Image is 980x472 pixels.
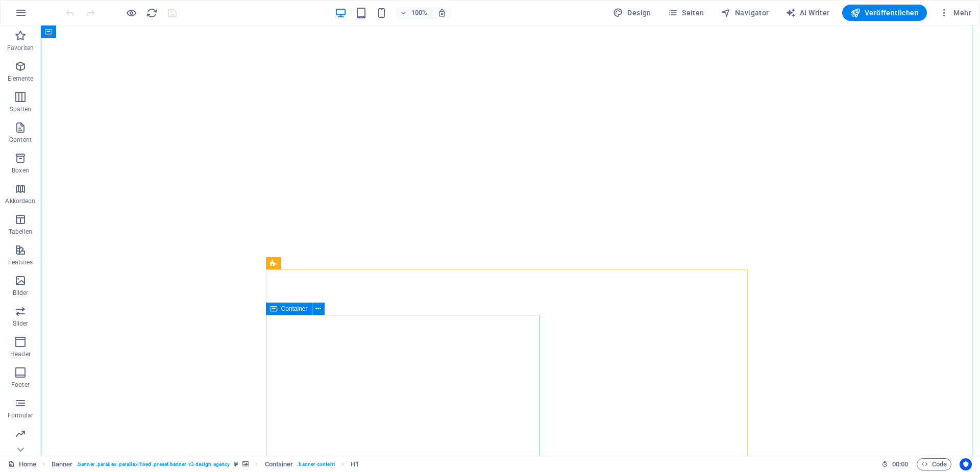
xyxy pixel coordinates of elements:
span: Veröffentlichen [850,8,919,18]
span: AI Writer [786,8,830,18]
p: Content [9,136,32,144]
span: Navigator [721,8,769,18]
p: Formular [8,411,34,419]
button: AI Writer [781,5,834,21]
button: Usercentrics [960,458,972,470]
button: 100% [396,7,432,19]
div: Design (Strg+Alt+Y) [609,5,655,21]
p: Features [8,258,33,266]
p: Header [10,350,31,358]
span: Seiten [668,8,704,18]
button: Code [917,458,951,470]
span: : [899,460,901,468]
p: Boxen [12,166,29,175]
span: Klick zum Auswählen. Doppelklick zum Bearbeiten [52,458,73,470]
button: Design [609,5,655,21]
i: Element verfügt über einen Hintergrund [242,461,249,467]
span: Klick zum Auswählen. Doppelklick zum Bearbeiten [351,458,359,470]
i: Seite neu laden [146,7,158,19]
span: 00 00 [892,458,908,470]
p: Akkordeon [5,197,35,205]
p: Bilder [13,289,29,297]
button: Navigator [717,5,773,21]
span: Klick zum Auswählen. Doppelklick zum Bearbeiten [265,458,293,470]
p: Spalten [10,105,31,113]
i: Bei Größenänderung Zoomstufe automatisch an das gewählte Gerät anpassen. [437,8,447,17]
i: Dieses Element ist ein anpassbares Preset [234,461,238,467]
a: Klick, um Auswahl aufzuheben. Doppelklick öffnet Seitenverwaltung [8,458,36,470]
h6: 100% [411,7,427,19]
button: Seiten [664,5,708,21]
button: Veröffentlichen [842,5,927,21]
h6: Session-Zeit [881,458,909,470]
nav: breadcrumb [52,458,359,470]
button: Mehr [935,5,975,21]
p: Marketing [6,442,34,450]
button: reload [145,7,158,19]
button: Klicke hier, um den Vorschau-Modus zu verlassen [125,7,137,19]
p: Tabellen [9,228,32,236]
span: . banner-content [297,458,334,470]
span: Design [613,8,651,18]
p: Slider [13,319,29,328]
span: Code [921,458,947,470]
span: Container [281,306,308,312]
p: Elemente [8,74,34,83]
span: . banner .parallax .parallax-fixed .preset-banner-v3-design-agency [77,458,230,470]
p: Footer [11,381,30,389]
p: Favoriten [7,44,34,52]
span: Mehr [939,8,971,18]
